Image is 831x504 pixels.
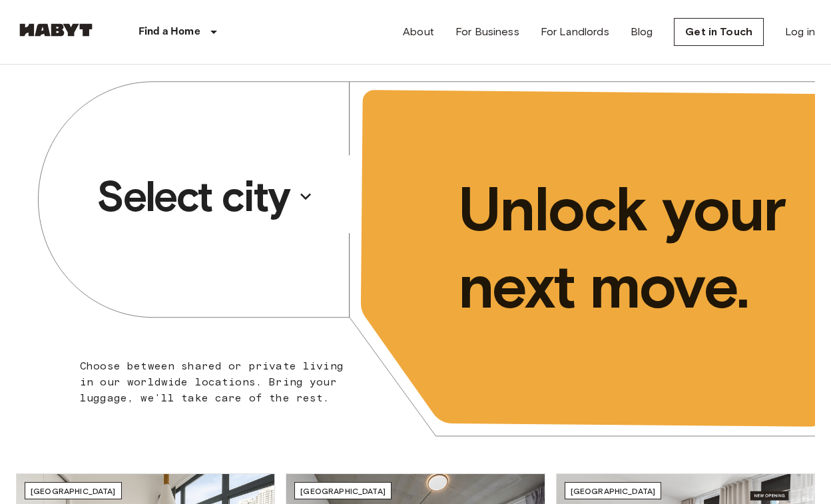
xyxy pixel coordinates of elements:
[455,24,519,40] a: For Business
[541,24,609,40] a: For Landlords
[571,486,656,496] span: [GEOGRAPHIC_DATA]
[91,166,319,227] button: Select city
[138,24,200,40] p: Find a Home
[674,18,764,46] a: Get in Touch
[97,170,290,223] p: Select city
[403,24,434,40] a: About
[631,24,653,40] a: Blog
[16,23,96,37] img: Habyt
[31,486,116,496] span: [GEOGRAPHIC_DATA]
[300,486,386,496] span: [GEOGRAPHIC_DATA]
[785,24,815,40] a: Log in
[458,170,794,325] p: Unlock your next move.
[80,358,344,406] p: Choose between shared or private living in our worldwide locations. Bring your luggage, we'll tak...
